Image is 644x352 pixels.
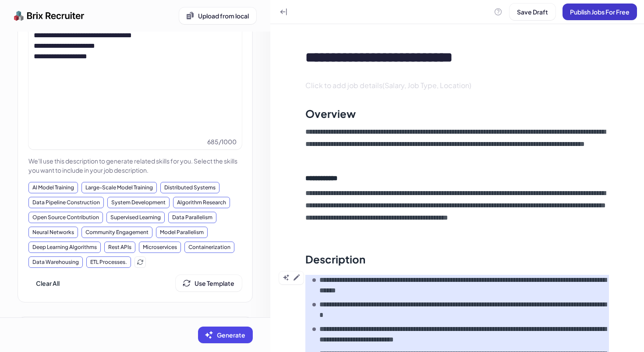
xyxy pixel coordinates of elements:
[184,242,234,253] div: Containerization
[28,156,242,175] p: We'll use this description to generate related skills for you. Select the skills you want to incl...
[86,256,131,268] div: ETL Processes.
[28,182,78,193] div: AI Model Training
[28,242,101,253] div: Deep Learning Algorithms
[207,137,237,146] span: 685 / 1000
[107,197,170,208] div: System Development
[160,182,219,193] div: Distributed Systems
[168,212,216,223] div: Data Parallelism
[217,331,245,339] span: Generate
[156,227,208,238] div: Model Parallelism
[510,4,556,20] button: Save Draft
[28,275,67,292] button: Clear All
[198,327,253,343] button: Generate
[104,242,135,253] div: Rest APIs
[81,227,152,238] div: Community Engagement
[106,212,165,223] div: Supervised Learning
[14,7,85,25] img: logo
[139,242,181,253] div: Microservices
[198,12,249,20] span: Upload from local
[36,279,60,287] span: Clear All
[517,8,548,16] span: Save Draft
[28,227,78,238] div: Neural Networks
[28,256,83,268] div: Data Warehousing
[28,212,103,223] div: Open Source Contribution
[305,81,471,90] span: Click to add job details(Salary, Job Type, Location)
[28,197,104,208] div: Data Pipeline Construction
[570,8,630,16] span: Publish Jobs For Free
[563,4,637,20] button: Publish Jobs For Free
[179,7,256,24] button: Upload from local
[173,197,230,208] div: Algorithm Research
[81,182,157,193] div: Large-Scale Model Training
[305,252,365,266] div: Description
[305,107,356,121] div: Overview
[195,279,234,287] span: Use Template
[176,275,242,292] button: Use Template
